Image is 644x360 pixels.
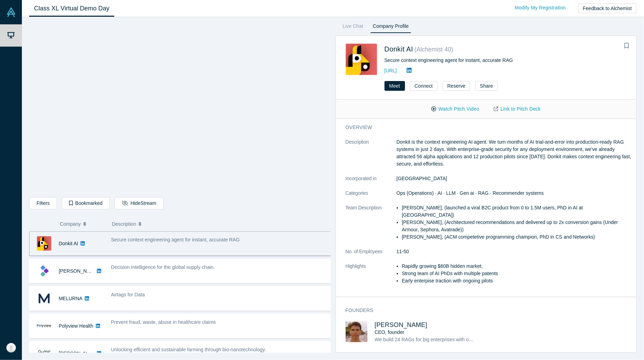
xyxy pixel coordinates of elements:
[487,103,548,115] a: Link to Pitch Deck
[340,22,366,33] a: Live Chat
[410,81,438,91] button: Connect
[59,296,82,301] a: MELURNA
[346,321,368,342] img: Mikhail Baklanov's Profile Image
[375,329,405,335] span: CEO, founder
[346,248,397,263] dt: No. of Employees
[59,268,99,274] a: [PERSON_NAME]
[346,43,377,75] img: Donkit AI's Logo
[578,3,637,13] button: Feedback to Alchemist
[475,81,498,91] button: Share
[385,45,413,53] a: Donkit AI
[346,138,397,175] dt: Description
[346,307,622,314] h3: Founders
[402,270,632,277] li: Strong team of AI PhDs with multiple patents
[115,197,163,209] button: HideStream
[60,217,81,231] span: Company
[112,217,136,231] span: Description
[111,347,266,352] span: Unlocking efficient and sustainable farming through bio-nanotechnology.
[370,22,411,33] a: Company Profile
[29,0,114,17] a: Class XL Virtual Demo Day
[6,343,16,353] img: Tom Driscoll's Account
[443,81,470,91] button: Reserve
[346,190,397,204] dt: Categories
[402,277,632,285] li: Early enterpise traction with ongoing pilots
[346,124,622,131] h3: overview
[346,263,397,292] dt: Highlights
[112,217,326,231] button: Description
[397,190,544,196] span: Ops (Operations) · AI · LLM · Gen ai · RAG · Recommender systems
[414,46,453,53] small: ( Alchemist 40 )
[402,204,632,219] li: [PERSON_NAME], (launched a viral B2C product from 0 to 1.5M users, PhD in AI at [GEOGRAPHIC_DATA])
[424,103,487,115] button: Watch Pitch Video
[111,319,216,325] span: Prevent fraud, waste, abuse in healthcare claims
[37,319,51,333] img: Polyview Health's Logo
[62,197,110,209] button: Bookmarked
[37,236,51,251] img: Donkit AI's Logo
[30,23,330,192] iframe: Alchemist Class XL Demo Day: Vault
[59,323,93,329] a: Polyview Health
[111,237,240,242] span: Secure context engineering agent for instant, accurate RAG
[385,81,405,91] button: Meet
[622,41,631,51] button: Bookmark
[402,233,632,241] li: [PERSON_NAME], (ACM competetive programming champion, PhD in CS and Networks)
[37,264,51,278] img: Kimaru AI's Logo
[60,217,105,231] button: Company
[402,263,632,270] li: Rapidly growing $60B hidden market;
[346,175,397,190] dt: Incorporated in
[59,351,99,356] a: [PERSON_NAME]
[385,68,397,73] a: [URL]
[59,241,78,246] a: Donkit AI
[385,57,616,64] div: Secure context engineering agent for instant, accurate RAG
[507,2,573,14] a: Modify My Registration
[375,321,428,328] a: [PERSON_NAME]
[402,219,632,233] li: [PERSON_NAME], (Architectured recommendations and delivered up to 2x conversion gains (Under Armo...
[111,264,215,270] span: Decision Intelligence for the global supply chain.
[397,138,632,168] p: Donkit is the context engineering AI agent. We turn months of AI trial-and-error into production-...
[37,291,51,306] img: MELURNA's Logo
[29,197,57,209] button: Filters
[397,248,632,255] dd: 11-50
[6,7,16,17] img: Alchemist Vault Logo
[397,175,632,182] dd: [GEOGRAPHIC_DATA]
[346,204,397,248] dt: Team Description
[111,292,145,297] span: Airtags for Data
